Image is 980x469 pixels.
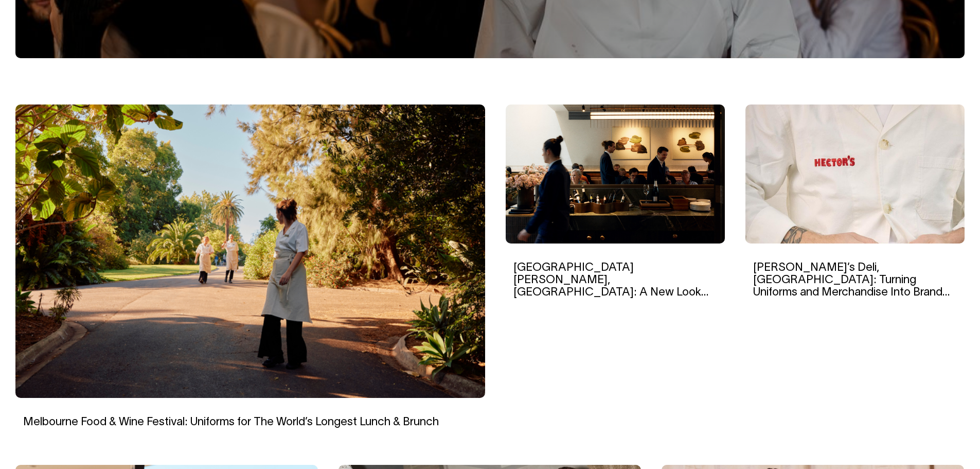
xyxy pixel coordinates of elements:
[513,263,708,323] a: [GEOGRAPHIC_DATA][PERSON_NAME], [GEOGRAPHIC_DATA]: A New Look For The Most Anticipated Opening of...
[15,105,485,398] img: Melbourne Food & Wine Festival: Uniforms for The World’s Longest Lunch & Brunch
[506,105,725,244] img: Saint Peter, Sydney: A New Look For The Most Anticipated Opening of 2024
[745,105,965,244] img: Hector’s Deli, Melbourne: Turning Uniforms and Merchandise Into Brand Assets
[753,263,950,310] a: [PERSON_NAME]’s Deli, [GEOGRAPHIC_DATA]: Turning Uniforms and Merchandise Into Brand Assets
[23,417,439,427] a: Melbourne Food & Wine Festival: Uniforms for The World’s Longest Lunch & Brunch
